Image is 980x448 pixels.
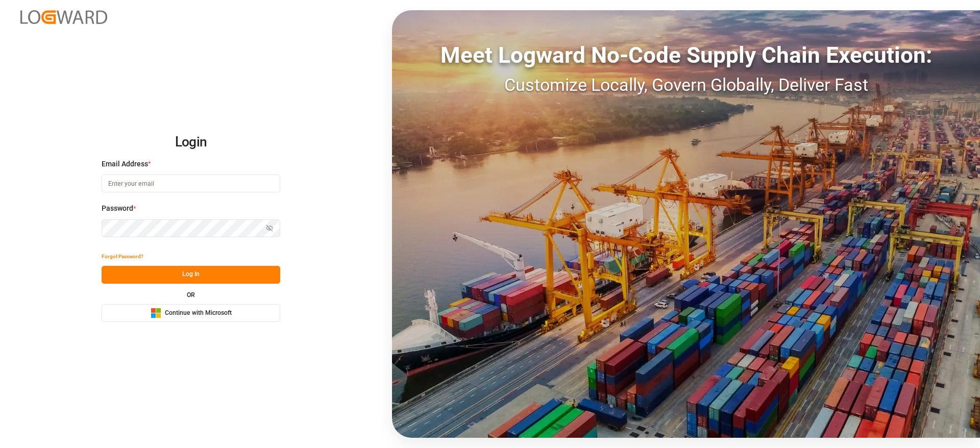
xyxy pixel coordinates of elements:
[102,203,133,214] span: Password
[392,38,980,72] div: Meet Logward No-Code Supply Chain Execution:
[20,10,107,24] img: Logward_new_orange.png
[102,304,280,322] button: Continue with Microsoft
[102,248,143,266] button: Forgot Password?
[102,126,280,159] h2: Login
[392,72,980,98] div: Customize Locally, Govern Globally, Deliver Fast
[102,159,148,169] span: Email Address
[165,309,232,318] span: Continue with Microsoft
[102,266,280,284] button: Log In
[102,175,280,192] input: Enter your email
[187,292,195,298] small: OR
